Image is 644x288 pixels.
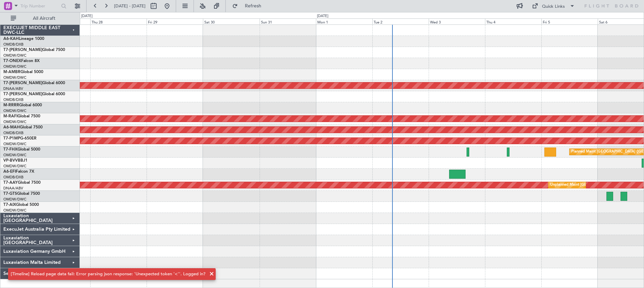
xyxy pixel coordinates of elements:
span: T7-P1MP [3,136,20,140]
a: OMDW/DWC [3,53,26,58]
div: Tue 2 [372,18,429,24]
span: T7-[PERSON_NAME] [3,81,42,85]
div: Fri 5 [541,18,598,24]
button: All Aircraft [7,13,73,24]
span: [DATE] - [DATE] [114,3,146,9]
span: Refresh [239,4,267,8]
a: A6-MAHGlobal 7500 [3,125,43,129]
a: OMDW/DWC [3,141,26,147]
input: Trip Number [20,1,59,11]
span: A6-MAH [3,125,20,129]
a: OMDW/DWC [3,197,26,202]
div: Wed 3 [429,18,485,24]
a: T7-ONEXFalcon 8X [3,59,40,63]
a: T7-[PERSON_NAME]Global 6000 [3,81,65,85]
a: M-RRRRGlobal 6000 [3,103,42,107]
a: A6-KAHLineage 1000 [3,37,44,41]
a: OMDB/DXB [3,42,23,47]
a: M-AMBRGlobal 5000 [3,70,43,74]
div: Sun 31 [260,18,316,24]
a: VP-BVVBBJ1 [3,159,28,163]
a: OMDB/DXB [3,175,23,180]
span: T7-AAY [3,181,18,185]
button: Quick Links [529,1,578,11]
a: T7-P1MPG-650ER [3,136,37,140]
span: T7-FHX [3,148,17,152]
button: Refresh [229,1,269,11]
a: OMDW/DWC [3,75,26,80]
div: Quick Links [542,3,565,10]
a: T7-AIXGlobal 5000 [3,203,39,207]
span: A6-EFI [3,170,16,174]
a: OMDW/DWC [3,119,26,124]
div: [DATE] [317,13,328,19]
div: Thu 4 [485,18,541,24]
span: VP-BVV [3,159,18,163]
span: T7-GTS [3,192,17,196]
a: OMDB/DXB [3,130,23,135]
a: OMDW/DWC [3,108,26,113]
a: A6-EFIFalcon 7X [3,170,34,174]
a: OMDW/DWC [3,64,26,69]
a: T7-GTSGlobal 7500 [3,192,40,196]
span: T7-[PERSON_NAME] [3,92,42,96]
a: T7-AAYGlobal 7500 [3,181,41,185]
span: M-RAFI [3,114,17,118]
div: Fri 29 [147,18,203,24]
a: DNAA/ABV [3,86,23,91]
span: A6-KAH [3,37,19,41]
span: M-RRRR [3,103,19,107]
a: OMDW/DWC [3,153,26,158]
div: [DATE] [81,13,93,19]
a: OMDW/DWC [3,164,26,169]
a: T7-[PERSON_NAME]Global 7500 [3,48,65,52]
span: T7-[PERSON_NAME] [3,48,42,52]
div: Sat 30 [203,18,259,24]
span: T7-AIX [3,203,16,207]
a: OMDB/DXB [3,97,23,102]
a: T7-[PERSON_NAME]Global 6000 [3,92,65,96]
a: OMDW/DWC [3,208,26,213]
span: T7-ONEX [3,59,21,63]
span: All Aircraft [17,16,71,21]
a: T7-FHXGlobal 5000 [3,148,40,152]
div: Thu 28 [90,18,147,24]
a: DNAA/ABV [3,186,23,191]
span: M-AMBR [3,70,20,74]
div: [Timeline] Reload page data fail: Error parsing json response: 'Unexpected token '<''. Logged in? [11,271,206,278]
a: M-RAFIGlobal 7500 [3,114,40,118]
div: Mon 1 [316,18,372,24]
